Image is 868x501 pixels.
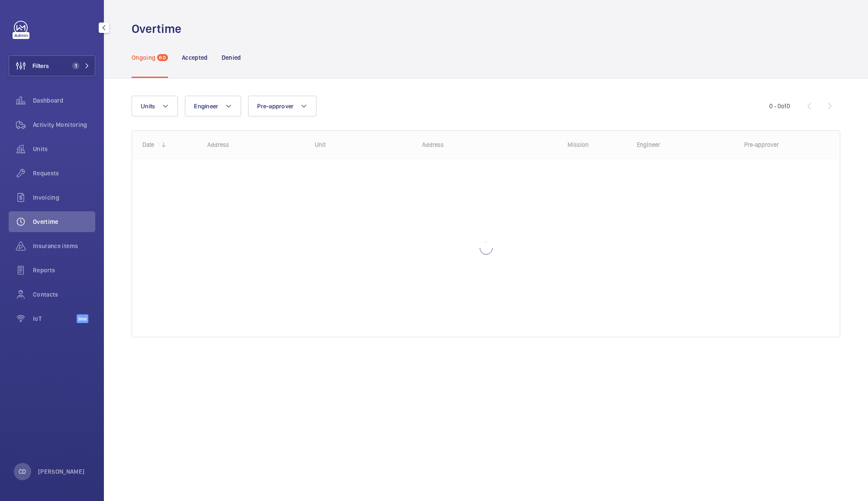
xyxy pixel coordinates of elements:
[781,103,787,110] span: of
[72,62,79,69] span: 1
[132,96,178,116] button: Units
[9,55,95,76] button: Filters1
[33,217,95,226] span: Overtime
[33,96,95,105] span: Dashboard
[38,467,85,476] p: [PERSON_NAME]
[32,61,49,70] span: Filters
[182,53,208,62] p: Accepted
[257,103,294,110] span: Pre-approver
[33,314,77,323] span: IoT
[222,53,241,62] p: Denied
[132,53,155,62] p: Ongoing
[33,242,95,250] span: Insurance items
[132,21,187,37] h1: Overtime
[33,169,95,178] span: Requests
[194,103,218,110] span: Engineer
[33,266,95,275] span: Reports
[33,290,95,299] span: Contacts
[157,54,168,61] span: 80
[185,96,241,116] button: Engineer
[77,314,88,323] span: Beta
[33,193,95,202] span: Invoicing
[248,96,316,116] button: Pre-approver
[769,103,790,109] span: 0 - 0 0
[19,467,26,476] p: CD
[33,145,95,153] span: Units
[33,120,95,129] span: Activity Monitoring
[141,103,155,110] span: Units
